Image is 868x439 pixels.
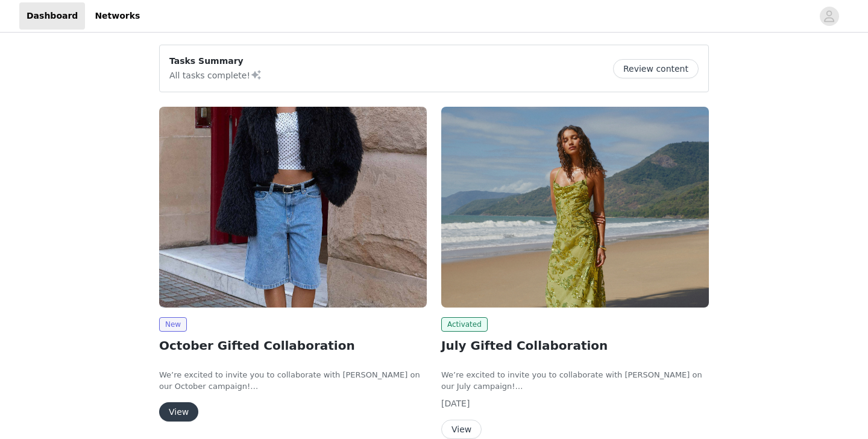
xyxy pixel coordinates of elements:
span: Activated [441,317,488,332]
img: Peppermayo USA [159,107,427,308]
button: View [159,402,198,422]
a: View [159,408,198,417]
a: Networks [87,2,147,30]
h2: July Gifted Collaboration [441,336,709,355]
a: Dashboard [19,2,85,30]
a: View [441,425,482,434]
button: View [441,420,482,439]
div: avatar [823,7,835,26]
button: Review content [613,59,699,78]
img: Peppermayo USA [441,107,709,308]
span: New [159,317,187,332]
p: Tasks Summary [169,55,262,68]
span: [DATE] [441,399,470,408]
p: We’re excited to invite you to collaborate with [PERSON_NAME] on our July campaign! [441,369,709,393]
p: We’re excited to invite you to collaborate with [PERSON_NAME] on our October campaign! [159,369,427,393]
h2: October Gifted Collaboration [159,336,427,355]
p: All tasks complete! [169,68,262,82]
